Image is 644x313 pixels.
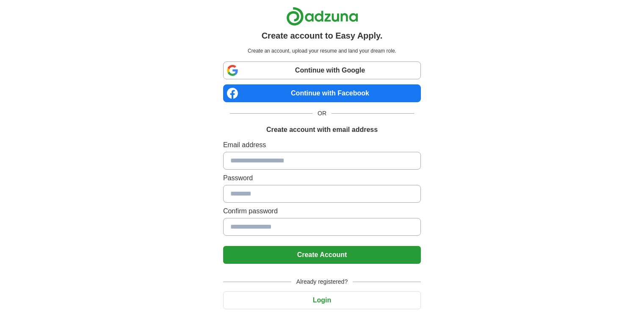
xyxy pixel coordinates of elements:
[223,206,421,216] label: Confirm password
[312,109,332,118] span: OR
[223,246,421,264] button: Create Account
[225,47,419,55] p: Create an account, upload your resume and land your dream role.
[286,7,358,26] img: Adzuna logo
[223,61,421,79] a: Continue with Google
[223,84,421,102] a: Continue with Facebook
[223,296,421,304] a: Login
[262,29,383,42] h1: Create account to Easy Apply.
[223,173,421,183] label: Password
[223,140,421,150] label: Email address
[266,125,378,135] h1: Create account with email address
[291,277,353,286] span: Already registered?
[223,291,421,309] button: Login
